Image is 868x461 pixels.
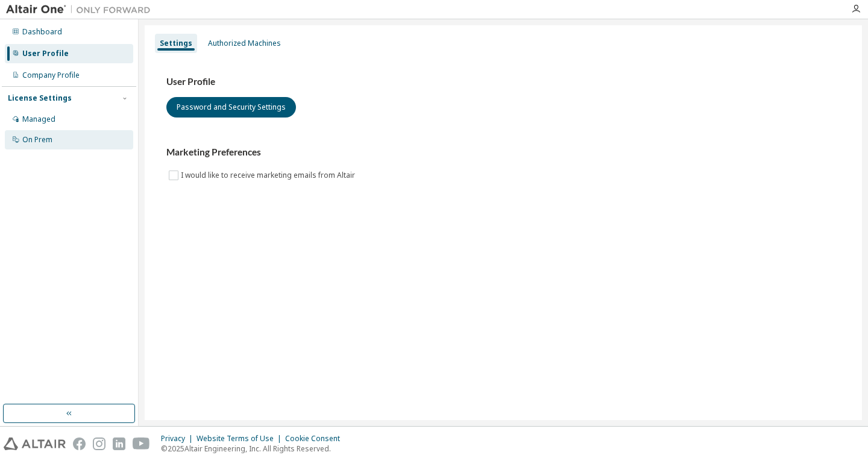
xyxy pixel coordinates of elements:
[93,437,105,450] img: instagram.svg
[22,135,52,145] div: On Prem
[113,437,125,450] img: linkedin.svg
[4,437,66,450] img: altair_logo.svg
[161,434,197,444] div: Privacy
[160,39,192,48] div: Settings
[166,97,296,118] button: Password and Security Settings
[22,27,62,37] div: Dashboard
[166,146,840,158] h3: Marketing Preferences
[22,114,55,124] div: Managed
[8,93,72,103] div: License Settings
[166,76,840,88] h3: User Profile
[181,168,357,183] label: I would like to receive marketing emails from Altair
[73,437,86,450] img: facebook.svg
[285,434,347,444] div: Cookie Consent
[197,434,285,444] div: Website Terms of Use
[133,437,150,450] img: youtube.svg
[161,444,347,454] p: © 2025 Altair Engineering, Inc. All Rights Reserved.
[22,49,69,58] div: User Profile
[22,71,80,80] div: Company Profile
[6,4,157,16] img: Altair One
[208,39,281,48] div: Authorized Machines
